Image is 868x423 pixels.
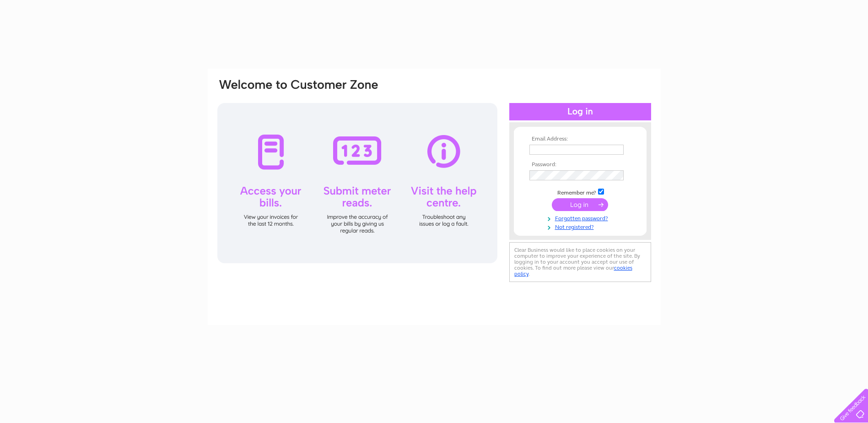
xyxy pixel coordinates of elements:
[529,213,633,222] a: Forgotten password?
[514,265,632,277] a: cookies policy
[509,242,651,282] div: Clear Business would like to place cookies on your computer to improve your experience of the sit...
[527,162,633,168] th: Password:
[527,187,633,196] td: Remember me?
[527,136,633,142] th: Email Address:
[552,198,608,211] input: Submit
[529,222,633,231] a: Not registered?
